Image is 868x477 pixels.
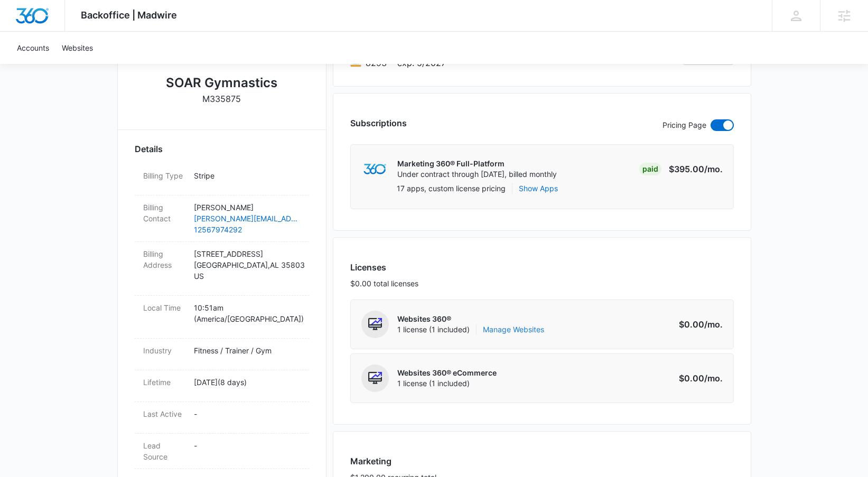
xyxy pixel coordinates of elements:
h2: SOAR Gymnastics [166,73,277,92]
h3: Subscriptions [350,117,407,129]
div: Billing Address[STREET_ADDRESS][GEOGRAPHIC_DATA],AL 35803US [135,242,309,296]
p: - [194,440,301,451]
dt: Billing Contact [143,202,185,224]
p: $0.00 [673,318,723,331]
dt: Local Time [143,302,185,313]
p: - [194,408,301,419]
dt: Industry [143,345,185,356]
button: Show Apps [519,183,558,194]
div: Paid [639,163,661,175]
p: Websites 360® eCommerce [397,368,497,378]
a: 12567974292 [194,224,301,235]
span: /mo. [704,319,723,330]
p: Stripe [194,170,301,181]
h3: Licenses [350,261,418,274]
dt: Lead Source [143,440,185,462]
p: 10:51am ( America/[GEOGRAPHIC_DATA] ) [194,302,301,324]
p: Pricing Page [662,119,706,131]
div: Billing TypeStripe [135,164,309,195]
dt: Billing Address [143,248,185,270]
p: [PERSON_NAME] [194,202,301,213]
div: Lifetime[DATE](8 days) [135,370,309,402]
p: $0.00 total licenses [350,278,418,289]
p: Websites 360® [397,314,544,324]
a: Manage Websites [483,324,544,335]
div: Local Time10:51am (America/[GEOGRAPHIC_DATA]) [135,296,309,339]
div: Billing Contact[PERSON_NAME][PERSON_NAME][EMAIL_ADDRESS][DOMAIN_NAME]12567974292 [135,195,309,242]
div: Last Active- [135,402,309,434]
div: IndustryFitness / Trainer / Gym [135,339,309,370]
a: Accounts [11,32,55,64]
div: Lead Source- [135,434,309,469]
p: M335875 [202,92,241,105]
p: [DATE] ( 8 days ) [194,377,301,388]
p: 17 apps, custom license pricing [397,183,506,194]
p: Fitness / Trainer / Gym [194,345,301,356]
p: Marketing 360® Full-Platform [397,158,557,169]
dt: Last Active [143,408,185,419]
a: Websites [55,32,99,64]
span: /mo. [704,164,723,174]
a: [PERSON_NAME][EMAIL_ADDRESS][DOMAIN_NAME] [194,213,301,224]
span: Backoffice | Madwire [81,10,177,21]
dt: Billing Type [143,170,185,181]
span: /mo. [704,373,723,384]
p: Under contract through [DATE], billed monthly [397,169,557,180]
p: [STREET_ADDRESS] [GEOGRAPHIC_DATA] , AL 35803 US [194,248,301,282]
p: $395.00 [669,163,723,175]
img: marketing360Logo [363,164,386,175]
p: $0.00 [673,372,723,385]
span: Details [135,143,163,155]
h3: Marketing [350,455,436,467]
dt: Lifetime [143,377,185,388]
span: 1 license (1 included) [397,324,544,335]
span: 1 license (1 included) [397,378,497,389]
